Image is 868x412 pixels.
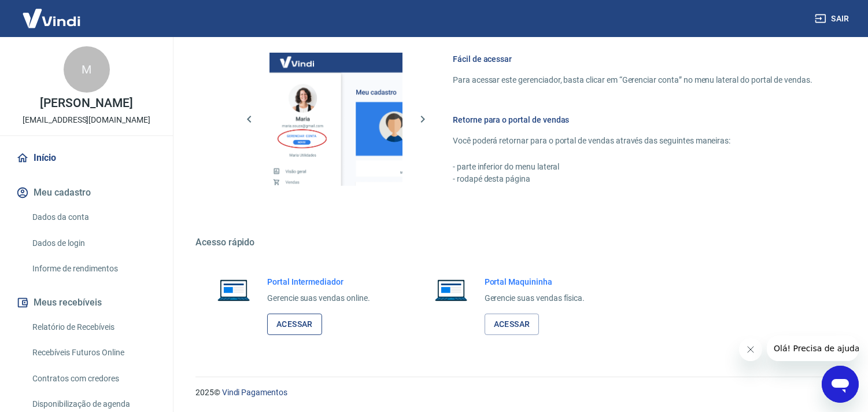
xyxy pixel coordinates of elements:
a: Dados da conta [28,205,159,229]
p: Para acessar este gerenciador, basta clicar em “Gerenciar conta” no menu lateral do portal de ven... [453,74,812,86]
span: Olá! Precisa de ajuda? [7,8,97,17]
h6: Retorne para o portal de vendas [453,114,812,126]
a: Acessar [267,314,322,335]
a: Recebíveis Futuros Online [28,341,159,365]
h6: Fácil de acessar [453,53,812,65]
iframe: Botão para abrir a janela de mensagens [822,366,859,403]
p: Gerencie suas vendas física. [485,292,585,304]
h5: Acesso rápido [195,237,840,248]
iframe: Fechar mensagem [739,338,762,361]
iframe: Mensagem da empresa [767,336,859,361]
img: Vindi [14,1,89,36]
img: Imagem de um notebook aberto [427,276,475,304]
h6: Portal Intermediador [267,276,370,288]
p: Você poderá retornar para o portal de vendas através das seguintes maneiras: [453,135,812,147]
img: Imagem de um notebook aberto [209,276,258,304]
p: 2025 © [195,387,840,399]
button: Meus recebíveis [14,290,159,315]
a: Acessar [485,314,540,335]
a: Vindi Pagamentos [222,388,287,397]
a: Relatório de Recebíveis [28,315,159,339]
p: [PERSON_NAME] [40,97,132,109]
p: Gerencie suas vendas online. [267,292,370,304]
a: Dados de login [28,231,159,255]
a: Início [14,145,159,171]
p: - parte inferior do menu lateral [453,161,812,173]
img: Imagem da dashboard mostrando o botão de gerenciar conta na sidebar no lado esquerdo [269,53,402,186]
button: Meu cadastro [14,180,159,205]
p: - rodapé desta página [453,173,812,185]
a: Contratos com credores [28,367,159,391]
div: M [64,46,110,93]
p: [EMAIL_ADDRESS][DOMAIN_NAME] [23,114,150,126]
button: Sair [812,8,854,30]
h6: Portal Maquininha [485,276,585,288]
a: Informe de rendimentos [28,257,159,281]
